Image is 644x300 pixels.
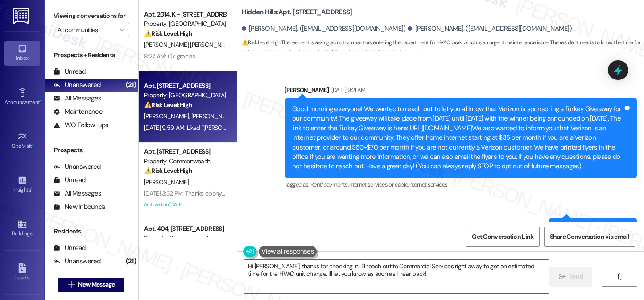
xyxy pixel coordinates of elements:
button: Share Conversation via email [544,227,635,247]
a: Insights • [4,173,40,197]
div: Apt. [STREET_ADDRESS] [144,81,227,91]
button: Get Conversation Link [466,227,539,247]
img: ResiDesk Logo [13,8,31,24]
i:  [616,273,623,280]
strong: ⚠️ Risk Level: High [144,101,192,109]
div: Residents [45,227,138,236]
div: (21) [124,78,138,92]
i:  [68,281,74,288]
div: [DATE] 3:32 PM: Thanks ebony! You're the best! [144,189,264,197]
label: Viewing conversations for [54,9,129,23]
div: Unanswered [54,80,101,90]
div: Unanswered [54,257,101,266]
i:  [120,26,124,33]
b: Hidden Hills: Apt. [STREET_ADDRESS] [242,8,352,17]
div: Good morning everyone! We wanted to reach out to let you all know that Verizon is sponsoring a Tu... [292,104,623,171]
span: Get Conversation Link [472,232,533,242]
a: Site Visit • [4,129,40,153]
div: [DATE] 9:21 AM [329,85,366,95]
div: Prospects [45,146,138,155]
div: New Inbounds [54,202,105,212]
div: Property: Commonwealth [144,157,227,166]
div: Unread [54,243,86,253]
div: Apt. [STREET_ADDRESS] [144,147,227,156]
input: All communities [58,23,115,37]
span: • [31,185,32,192]
strong: ⚠️ Risk Level: High [144,167,192,175]
span: Share Conversation via email [550,232,629,242]
div: All Messages [54,189,101,198]
div: Property: [GEOGRAPHIC_DATA] [144,19,227,29]
span: : The resident is asking about contractors entering their apartment for HVAC work, which is an ur... [242,38,644,57]
div: [PERSON_NAME]. ([EMAIL_ADDRESS][DOMAIN_NAME]) [408,24,572,33]
div: Maintenance [54,107,103,117]
span: • [32,142,33,148]
div: Property: Commonwealth [144,233,227,243]
div: WO Follow-ups [54,121,108,130]
div: Archived on [DATE] [143,199,227,210]
a: [URL][DOMAIN_NAME] [408,124,472,133]
a: Buildings [4,217,40,241]
div: Apt. 2014, K - [STREET_ADDRESS] [144,10,227,19]
span: [PERSON_NAME] [PERSON_NAME] [144,41,235,49]
div: 8:27 AM: Ok gracias [144,52,195,60]
div: Tagged as: [285,178,637,191]
div: [PERSON_NAME] [285,85,637,98]
div: Unread [54,67,86,76]
span: • [40,98,41,104]
span: New Message [78,280,115,289]
strong: ⚠️ Risk Level: High [144,29,192,37]
div: Prospects + Residents [45,50,138,60]
i:  [559,273,566,280]
span: [PERSON_NAME] [144,178,189,186]
button: Send [549,267,593,287]
span: [PERSON_NAME] [191,112,235,120]
div: Apt. 404, [STREET_ADDRESS] [144,224,227,233]
span: Rent/payments , [310,181,348,188]
div: Property: [GEOGRAPHIC_DATA] [144,91,227,100]
div: [PERSON_NAME]. ([EMAIL_ADDRESS][DOMAIN_NAME]) [242,24,406,33]
a: Leads [4,261,40,285]
a: Inbox [4,41,40,65]
span: Send [569,272,583,281]
span: Internet services or cable , [348,181,408,188]
strong: ⚠️ Risk Level: High [242,39,280,46]
div: Unread [54,175,86,185]
div: All Messages [54,94,101,103]
textarea: Hi [PERSON_NAME], thanks for checking in! I'll reach out to Commercial Services right away to get... [244,260,549,293]
span: Internet services [408,181,447,188]
div: Unanswered [54,162,101,171]
span: [PERSON_NAME] [144,112,191,120]
div: (21) [124,254,138,268]
button: New Message [58,278,124,292]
